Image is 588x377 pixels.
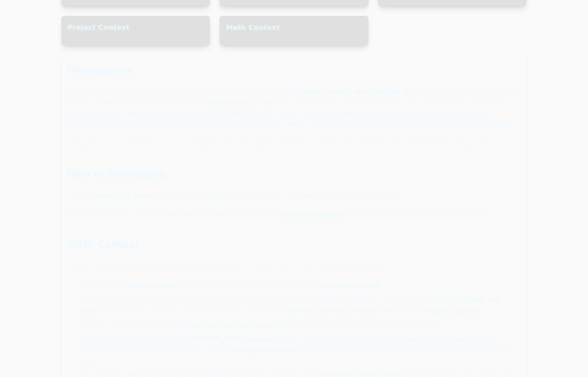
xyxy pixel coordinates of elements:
li: Ivic explained while [PERSON_NAME] explained why there is . [78,280,521,291]
a: [PERSON_NAME] and Hiary [80,296,500,314]
p: This presents a unique time to launch a large-scale collaboration to further understand and ultim... [68,138,521,149]
span: 27 [264,294,270,300]
span: ) [332,295,335,303]
a: Math Context [226,22,280,33]
a: reasons to doubt [123,281,177,289]
a: no reason to doubt [321,281,380,289]
span: t [329,296,332,303]
a: Riemann Hypothesis for curves [186,321,284,328]
h2: Math Context [68,239,521,251]
p: We are not accepting any purported proofs or ideas yet, but you can these and merge them in durin... [68,209,521,220]
span: 22 [412,305,418,311]
a: random matrix theory [399,335,468,342]
p: There is 150 years’ worth of attempts, computations, and intuition, which can be hard to consolid... [68,261,521,272]
a: Pseudo-Laplacians [233,346,291,353]
a: remains agnostic [429,307,483,314]
span: 1 [404,306,408,314]
a: Odlyzko numerically verified [286,307,376,314]
a: PNT [240,99,252,106]
h2: How to participate [68,168,521,181]
a: PolyMath projects [297,88,353,95]
a: Equational [204,99,238,106]
span: S [321,296,325,303]
span: 0 [260,295,264,303]
li: There have been attempts to find a , further motivated by calculations from , lead to [PERSON_NAM... [78,333,521,366]
a: [PERSON_NAME] operator [192,335,273,342]
h2: Introduction [68,64,521,77]
a: FLT [267,99,278,106]
a: Email [203,192,220,199]
p: You can or reach out by with an introduction and how you would like to contribute. [68,190,521,201]
a: Math Overflow [355,88,401,95]
li: There’s significant numerical version but even at height the discrepancy only reaches ~3.3 as sho... [78,294,521,316]
a: LMFDB [403,88,424,95]
span: 0 [408,306,412,314]
a: Request Edit Access [92,192,155,199]
p: We have begun to see examples of collaborative math projects including , , and the use of bluepri... [68,86,521,130]
span: ( [326,295,329,303]
a: start documenting [284,211,342,218]
li: There are analogies to the solved but the zeta functions there are rational functions. [78,319,521,330]
span: 1 [256,295,260,303]
a: Project Context [68,22,130,33]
